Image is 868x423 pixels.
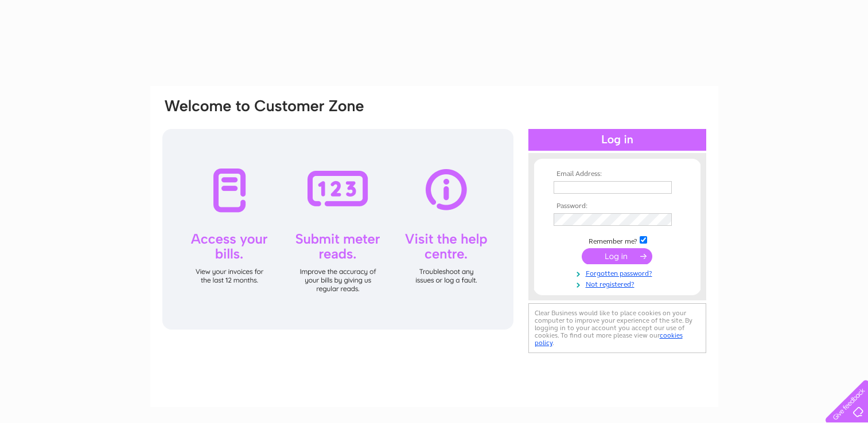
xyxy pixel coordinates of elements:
td: Remember me? [551,234,684,246]
a: Not registered? [554,278,684,289]
input: Submit [582,248,652,264]
th: Email Address: [551,170,684,178]
a: cookies policy [535,331,683,347]
div: Clear Business would like to place cookies on your computer to improve your experience of the sit... [528,303,706,353]
a: Forgotten password? [554,267,684,278]
th: Password: [551,202,684,210]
